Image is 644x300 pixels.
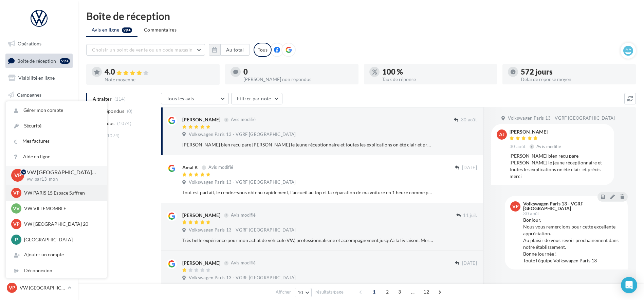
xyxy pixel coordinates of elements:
span: (0) [127,108,133,114]
span: Tous les avis [167,96,194,101]
span: 12 [421,286,432,297]
span: (1074) [117,121,131,126]
p: VW [GEOGRAPHIC_DATA] 13 [27,168,96,176]
span: Volkswagen Paris 13 - VGRF [GEOGRAPHIC_DATA] [189,275,296,281]
p: VW VILLEMOMBLE [24,205,99,212]
div: [PERSON_NAME] bien reçu pare [PERSON_NAME] le jeune réceptionnaire et toutes les explications on ... [182,141,433,148]
span: [DATE] [462,165,477,171]
span: VP [512,203,519,210]
a: Contacts [4,105,74,119]
button: 10 [295,288,312,297]
div: [PERSON_NAME] [182,260,220,266]
a: Campagnes [4,88,74,102]
a: PLV et print personnalisable [4,155,74,175]
a: Campagnes DataOnDemand [4,178,74,198]
a: Sécurité [6,118,107,134]
a: Mes factures [6,134,107,149]
a: Gérer mon compte [6,103,107,118]
button: Tous les avis [161,93,229,104]
span: AJ [499,131,504,138]
div: Ajouter un compte [6,247,107,262]
div: 0 [243,68,353,76]
span: Choisir un point de vente ou un code magasin [92,47,192,53]
button: Au total [220,44,250,56]
span: Volkswagen Paris 13 - VGRF [GEOGRAPHIC_DATA] [189,179,296,185]
button: Choisir un point de vente ou un code magasin [86,44,205,56]
p: VW [GEOGRAPHIC_DATA] 13 [20,284,65,291]
span: Non répondus [93,108,124,115]
p: [GEOGRAPHIC_DATA] [24,236,99,243]
span: (1074) [106,133,120,138]
span: résultats/page [315,289,344,295]
div: Déconnexion [6,263,107,278]
a: Médiathèque [4,121,74,136]
div: Volkswagen Paris 13 - VGRF [GEOGRAPHIC_DATA] [523,201,621,211]
span: VV [13,205,20,212]
div: [PERSON_NAME] bien reçu pare [PERSON_NAME] le jeune réceptionnaire et toutes les explications on ... [510,153,609,180]
span: 30 août [461,117,477,123]
span: 2 [382,286,393,297]
div: Note moyenne [105,77,214,82]
div: Tout est parfait, le rendez-vous obtenu rapidement, l'accueil au top et la réparation de ma voitu... [182,189,433,196]
div: 99+ [60,58,70,64]
a: VP VW [GEOGRAPHIC_DATA] 13 [5,281,73,294]
a: Calendrier [4,138,74,153]
div: Taux de réponse [382,77,492,82]
span: 3 [394,286,405,297]
span: VP [13,189,20,196]
span: [DATE] [462,260,477,266]
p: VW PARIS 15 Espace Suffren [24,189,99,196]
div: [PERSON_NAME] [182,116,220,123]
span: Campagnes [17,92,41,98]
div: 572 jours [521,68,630,76]
p: vw-par13-mon [27,176,96,182]
a: Boîte de réception99+ [4,54,74,68]
span: Avis modifié [231,260,256,266]
span: Opérations [18,41,41,46]
span: 11 juil. [463,213,477,219]
div: 4.0 [105,68,214,76]
button: Au total [209,44,250,56]
span: Avis modifié [231,213,256,218]
button: Filtrer par note [231,93,282,104]
div: Open Intercom Messenger [621,277,637,293]
div: Bonjour, Nous vous remercions pour cette excellente appréciation. Au plaisir de vous revoir proch... [523,217,622,264]
div: [PERSON_NAME] [510,129,563,134]
span: Commentaires [144,26,177,33]
div: Amal K [182,164,198,171]
span: Afficher [276,289,291,295]
span: Avis modifié [231,117,256,122]
span: 10 [298,290,303,295]
span: Avis modifié [208,165,233,170]
a: Aide en ligne [6,149,107,164]
span: 1 [369,286,380,297]
span: VP [14,172,21,179]
div: [PERSON_NAME] non répondus [243,77,353,82]
p: VW [GEOGRAPHIC_DATA] 20 [24,221,99,227]
span: 30 août [523,212,539,216]
a: Opérations [4,37,74,51]
span: Volkswagen Paris 13 - VGRF [GEOGRAPHIC_DATA] [189,132,296,138]
div: [PERSON_NAME] [182,212,220,219]
div: Très belle expérience pour mon achat de véhicule VW, professionnalisme et accompagnement jusqu'à ... [182,237,433,244]
span: Volkswagen Paris 13 - VGRF [GEOGRAPHIC_DATA] [508,115,615,121]
span: ... [407,286,418,297]
span: Boîte de réception [17,58,56,63]
div: Tous [254,43,272,57]
span: Avis modifié [536,144,561,149]
span: Visibilité en ligne [18,75,55,81]
div: 100 % [382,68,492,76]
span: VP [9,284,15,291]
span: Volkswagen Paris 13 - VGRF [GEOGRAPHIC_DATA] [189,227,296,233]
span: VP [13,221,20,227]
a: Visibilité en ligne [4,71,74,85]
div: Boîte de réception [86,11,636,21]
span: 30 août [510,144,526,150]
div: Délai de réponse moyen [521,77,630,82]
span: P [15,236,18,243]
